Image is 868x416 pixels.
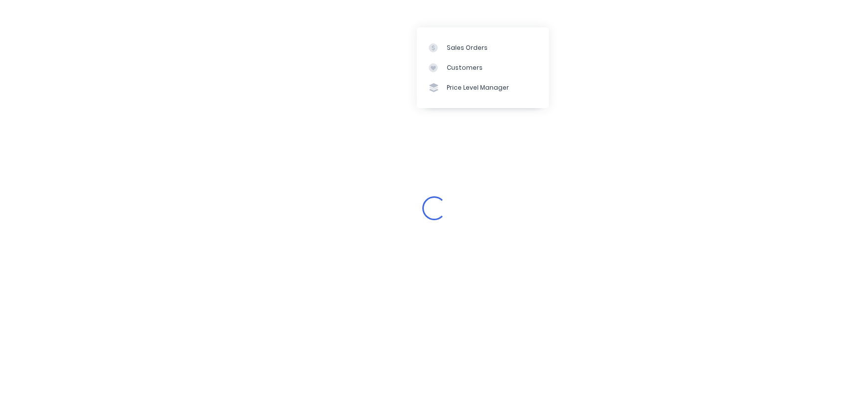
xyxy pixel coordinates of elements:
a: Customers [417,58,549,78]
div: Price Level Manager [447,83,509,92]
div: Sales Orders [447,43,488,52]
div: Customers [447,63,483,72]
a: Price Level Manager [417,78,549,98]
a: Sales Orders [417,37,549,57]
